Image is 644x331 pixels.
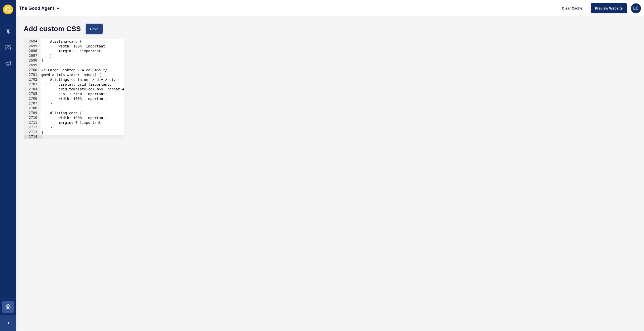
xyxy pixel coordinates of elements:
[24,135,41,139] div: 2714
[24,63,41,68] div: 2699
[24,68,41,73] div: 2700
[558,3,587,13] button: Clear Cache
[90,26,98,31] span: Save
[24,111,41,116] div: 2709
[24,106,41,111] div: 2708
[24,101,41,106] div: 2707
[24,44,41,49] div: 2695
[19,2,54,15] p: The Good Agent
[24,92,41,96] div: 2705
[24,26,81,31] h1: Add custom CSS
[24,125,41,130] div: 2712
[24,116,41,120] div: 2710
[24,82,41,87] div: 2703
[24,130,41,135] div: 2713
[24,53,41,58] div: 2697
[24,58,41,63] div: 2698
[24,87,41,92] div: 2704
[24,39,41,44] div: 2694
[86,24,103,34] button: Save
[24,96,41,101] div: 2706
[24,77,41,82] div: 2702
[595,6,623,11] span: Preview Website
[24,120,41,125] div: 2711
[562,6,582,11] span: Clear Cache
[24,49,41,53] div: 2696
[591,3,627,13] button: Preview Website
[633,6,638,11] span: LC
[24,73,41,77] div: 2701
